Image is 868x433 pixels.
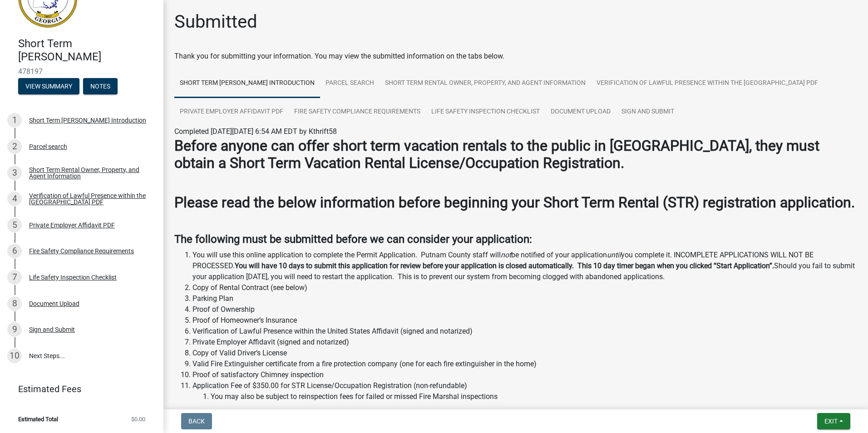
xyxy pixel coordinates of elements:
a: Short Term [PERSON_NAME] Introduction [174,69,320,98]
i: until [607,251,621,259]
div: 1 [7,113,22,128]
div: 4 [7,192,22,206]
li: You may also be subject to reinspection fees for failed or missed Fire Marshal inspections [211,391,857,402]
span: Back [188,418,205,425]
strong: Before anyone can offer short term vacation rentals to the public in [GEOGRAPHIC_DATA], they must... [174,137,819,172]
a: Document Upload [545,98,616,127]
li: Copy of Rental Contract (see below) [192,282,857,293]
div: 9 [7,322,22,337]
button: Exit [817,413,850,429]
a: Verification of Lawful Presence within the [GEOGRAPHIC_DATA] PDF [591,69,824,98]
div: Fire Safety Compliance Requirements [29,248,134,254]
li: Parking Plan [192,293,857,304]
i: not [501,251,511,259]
span: Exit [824,418,838,425]
li: Private Employer Affidavit (signed and notarized) [192,337,857,348]
li: Application Fee of $350.00 for STR License/Occupation Registration (non-refundable) [192,380,857,402]
h4: Short Term [PERSON_NAME] [18,37,156,64]
span: 478197 [18,67,145,76]
a: Short Term Rental Owner, Property, and Agent Information [380,69,591,98]
button: Notes [83,78,118,94]
h1: Submitted [174,11,257,33]
li: Proof of Homeowner’s Insurance [192,315,857,326]
div: 5 [7,218,22,232]
li: Proof of satisfactory Chimney inspection [192,369,857,380]
div: Verification of Lawful Presence within the [GEOGRAPHIC_DATA] PDF [29,192,149,205]
span: Estimated Total [18,416,58,422]
wm-modal-confirm: Notes [83,83,118,90]
li: Copy of Valid Driver’s License [192,348,857,359]
div: Document Upload [29,300,79,307]
a: Parcel search [320,69,380,98]
div: 7 [7,270,22,285]
strong: Please read the below information before beginning your Short Term Rental (STR) registration appl... [174,194,855,211]
strong: You will have 10 days to submit this application for review before your application is closed aut... [235,261,774,270]
a: Sign and Submit [616,98,680,127]
div: Short Term Rental Owner, Property, and Agent Information [29,167,149,179]
div: Parcel search [29,143,67,150]
div: Private Employer Affidavit PDF [29,222,115,228]
li: You will use this online application to complete the Permit Application. Putnam County staff will... [192,250,857,282]
div: 8 [7,296,22,311]
a: Private Employer Affidavit PDF [174,98,289,127]
a: Estimated Fees [7,380,149,398]
div: 10 [7,349,22,363]
button: Back [181,413,212,429]
div: 6 [7,244,22,258]
span: Completed [DATE][DATE] 6:54 AM EDT by Kthrift58 [174,127,337,136]
wm-modal-confirm: Summary [18,83,79,90]
div: Short Term [PERSON_NAME] Introduction [29,117,146,123]
li: Valid Fire Extinguisher certificate from a fire protection company (one for each fire extinguishe... [192,359,857,369]
strong: The following must be submitted before we can consider your application: [174,233,532,246]
div: 3 [7,166,22,180]
a: Fire Safety Compliance Requirements [289,98,426,127]
div: 2 [7,139,22,154]
span: $0.00 [131,416,145,422]
a: Life Safety Inspection Checklist [426,98,545,127]
button: View Summary [18,78,79,94]
li: Verification of Lawful Presence within the United States Affidavit (signed and notarized) [192,326,857,337]
div: Sign and Submit [29,326,75,333]
li: Proof of Ownership [192,304,857,315]
div: Life Safety Inspection Checklist [29,274,117,280]
div: Thank you for submitting your information. You may view the submitted information on the tabs below. [174,51,857,62]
